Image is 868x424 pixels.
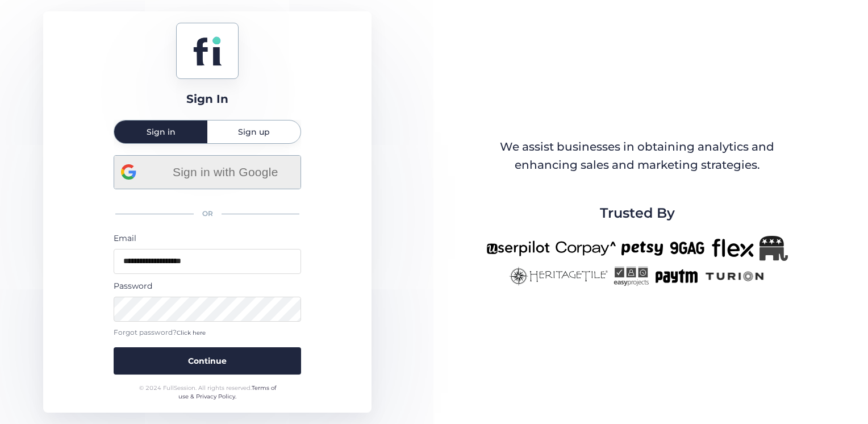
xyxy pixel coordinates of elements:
div: Sign In [186,90,228,108]
img: easyprojects-new.png [614,267,649,286]
img: heritagetile-new.png [509,267,608,286]
a: Terms of use & Privacy Policy. [178,384,276,401]
div: OR [114,202,301,226]
span: Continue [188,355,227,367]
span: Trusted By [600,202,675,224]
div: Forgot password? [114,327,301,338]
img: petsy-new.png [621,236,663,261]
span: Sign up [238,128,270,136]
span: Sign in [147,128,176,136]
div: Password [114,280,301,292]
img: Republicanlogo-bw.png [759,236,788,261]
span: Click here [177,329,206,336]
img: corpay-new.png [556,236,616,261]
img: flex-new.png [712,236,754,261]
span: Sign in with Google [157,163,294,181]
img: 9gag-new.png [669,236,706,261]
div: Email [114,232,301,244]
button: Continue [114,347,301,375]
div: © 2024 FullSession. All rights reserved. [134,384,281,401]
img: paytm-new.png [654,267,698,286]
img: turion-new.png [704,267,766,286]
img: userpilot-new.png [486,236,550,261]
div: We assist businesses in obtaining analytics and enhancing sales and marketing strategies. [487,138,787,174]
